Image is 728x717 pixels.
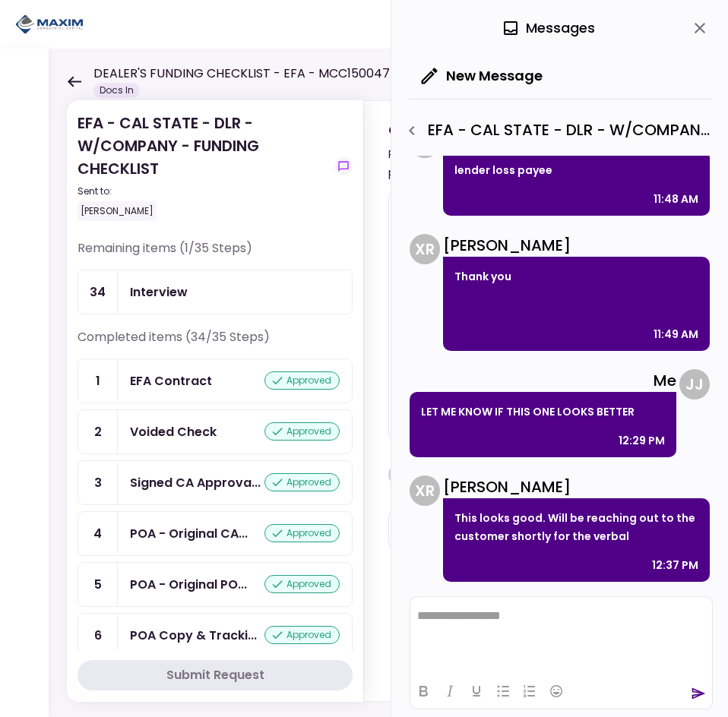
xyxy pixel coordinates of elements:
div: 12:29 PM [619,431,665,450]
div: 5 [78,563,118,606]
div: X R [410,475,440,506]
a: 6POA Copy & Tracking Receiptapproved [78,613,353,658]
span: Click here to upload the required document [388,463,540,487]
div: EFA - CAL STATE - DLR - W/COMPANY - FUNDING CHECKLIST [78,112,328,221]
div: 6 [78,614,118,657]
div: 34 [78,270,118,314]
div: [PERSON_NAME] [443,475,710,498]
a: 3Signed CA Approval & Disclosure Formsapproved [78,460,353,505]
div: approved [264,422,340,441]
div: approved [264,575,340,593]
div: Remaining items (1/35 Steps) [78,239,353,270]
div: approved [264,626,340,644]
div: 11:48 AM [654,190,698,208]
div: J J [679,369,710,400]
div: 3 [78,461,118,504]
div: [PERSON_NAME] [78,201,157,221]
button: Emojis [543,681,569,702]
div: Interview [130,283,188,302]
iframe: Rich Text Area [410,597,712,673]
a: 4POA - Original CA Reg260, Reg256, & Reg4008approved [78,511,353,556]
h1: DEALER'S FUNDING CHECKLIST - EFA - MCC150047 [93,65,390,83]
button: Submit Request [78,660,353,690]
div: approved [264,371,340,390]
p: lender loss payee [454,161,698,179]
button: show-messages [334,157,353,175]
button: Bullet list [490,681,516,702]
div: Sent to: [78,185,328,198]
a: 2Voided Checkapproved [78,409,353,454]
div: 11:49 AM [654,325,698,343]
a: 34Interview [78,270,353,314]
div: 4 [78,512,118,555]
button: close [687,15,713,41]
a: 1EFA Contractapproved [78,358,353,403]
div: [PERSON_NAME] [443,234,710,257]
div: Signed CA Approval & Disclosure Forms [130,473,261,492]
div: Docs In [93,83,140,98]
div: Me [410,369,676,392]
div: Voided Check [130,422,217,441]
div: approved [264,524,340,542]
div: EFA - CAL STATE - DLR - W/COMPANY - FUNDING CHECKLIST - Certificate of Insurance [399,118,713,144]
a: 5POA - Original POA (not CA or GA)approved [78,562,353,607]
div: Certificate of Insurance [388,121,625,140]
img: Partner icon [15,13,84,36]
button: Italic [437,681,463,702]
div: Completed items (34/35 Steps) [78,328,353,358]
p: Thank you [454,267,698,286]
button: Bold [410,681,436,702]
div: X R [410,234,440,264]
div: POA Copy & Tracking Receipt [130,626,257,645]
div: EFA Contract [130,371,212,390]
p: LET ME KNOW IF THIS ONE LOOKS BETTER [421,403,665,421]
div: 2 [78,410,118,453]
div: POA - Original POA (not CA or GA) [130,575,247,594]
div: Submit Request [166,666,264,684]
button: New Message [410,56,555,96]
div: 1 [78,359,118,403]
button: Numbered list [517,681,543,702]
button: Underline [464,681,489,702]
div: Please refer to the INSURANCE INSTRUCTIONS provided with the docs. [388,145,625,182]
p: This looks good. Will be reaching out to the customer shortly for the verbal [454,509,698,545]
div: 12:37 PM [652,556,698,574]
div: Messages [502,17,595,39]
div: approved [264,473,340,491]
button: send [691,686,706,701]
div: POA - Original CA Reg260, Reg256, & Reg4008 [130,524,248,543]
